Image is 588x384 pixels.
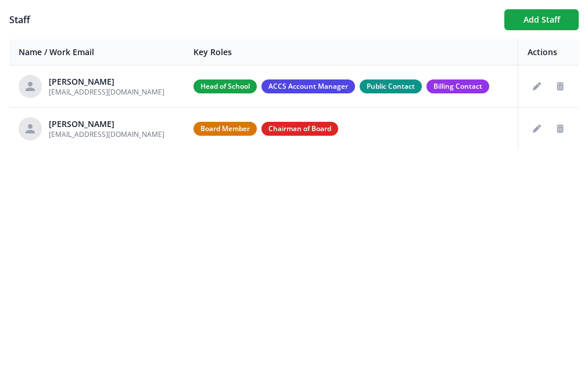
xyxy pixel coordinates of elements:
[261,79,355,93] span: ACCS Account Manager
[551,119,569,138] button: Delete staff
[49,118,164,130] div: [PERSON_NAME]
[518,39,579,66] th: Actions
[551,77,569,96] button: Delete staff
[528,119,546,138] button: Edit staff
[9,39,184,66] th: Name / Work Email
[360,79,422,93] span: Public Contact
[193,122,257,136] span: Board Member
[426,79,489,93] span: Billing Contact
[504,9,579,30] button: Add Staff
[193,79,257,93] span: Head of School
[184,39,518,66] th: Key Roles
[9,13,495,27] h1: Staff
[49,76,164,88] div: [PERSON_NAME]
[49,87,164,97] span: [EMAIL_ADDRESS][DOMAIN_NAME]
[49,129,164,139] span: [EMAIL_ADDRESS][DOMAIN_NAME]
[261,122,338,136] span: Chairman of Board
[528,77,546,96] button: Edit staff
